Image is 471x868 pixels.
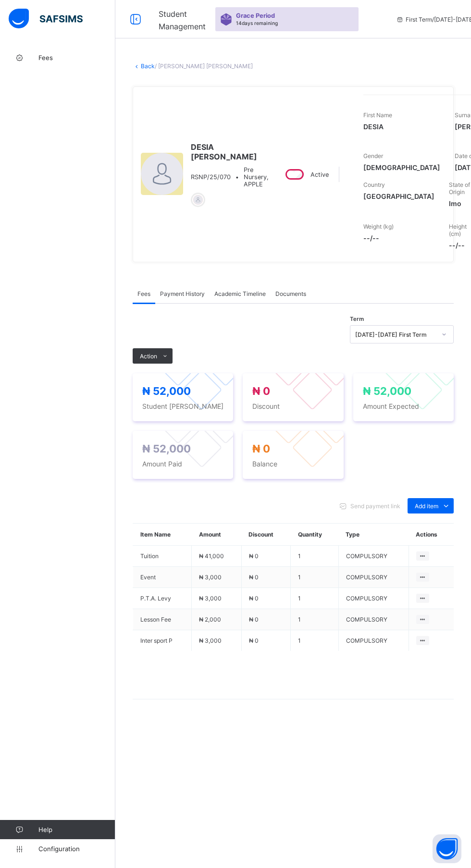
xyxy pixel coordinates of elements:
span: Active [310,171,329,178]
span: Fees [137,290,150,297]
span: Academic Timeline [214,290,266,297]
span: Payment History [160,290,205,297]
a: Back [141,62,155,70]
span: Amount Expected [363,402,444,410]
span: ₦ 41,000 [199,552,224,560]
td: 1 [291,630,339,651]
span: ₦ 3,000 [199,637,222,644]
span: Action [140,353,157,360]
span: Balance [252,460,334,468]
div: [DATE]-[DATE] First Term [355,331,436,338]
span: [GEOGRAPHIC_DATA] [363,192,434,200]
span: Amount Paid [142,460,223,468]
span: Add item [415,502,438,510]
span: DESIA [PERSON_NAME] [191,142,269,161]
span: Event [140,574,184,581]
img: safsims [9,9,83,29]
span: Term [350,316,364,322]
span: ₦ 0 [249,595,259,602]
span: Inter sport P [140,637,184,644]
td: COMPULSORY [338,588,409,609]
th: Discount [241,524,290,546]
span: 14 days remaining [236,20,278,26]
span: Student Management [159,9,206,31]
span: ₦ 0 [249,552,259,560]
span: [DEMOGRAPHIC_DATA] [363,163,440,171]
span: --/-- [363,234,434,242]
th: Amount [192,524,242,546]
span: Send payment link [350,502,400,510]
span: ₦ 52,000 [363,385,411,397]
span: Configuration [38,845,115,853]
span: RSNP/25/070 [191,173,231,181]
span: Fees [38,54,115,61]
th: Item Name [133,524,192,546]
td: COMPULSORY [338,630,409,651]
span: Lesson Fee [140,616,184,623]
span: ₦ 0 [249,616,259,623]
span: ₦ 0 [252,442,270,455]
th: Actions [409,524,454,546]
span: ₦ 52,000 [142,442,191,455]
span: Height (cm) [449,223,467,237]
button: Open asap [433,834,461,863]
td: COMPULSORY [338,546,409,567]
span: Student [PERSON_NAME] [142,402,223,410]
td: 1 [291,567,339,588]
div: • [191,166,269,188]
img: sticker-purple.71386a28dfed39d6af7621340158ba97.svg [220,13,232,25]
span: P.T.A. Levy [140,595,184,602]
td: COMPULSORY [338,567,409,588]
span: State of Origin [449,181,470,196]
span: First Name [363,111,392,119]
span: ₦ 0 [252,385,270,397]
span: ₦ 2,000 [199,616,221,623]
span: / [PERSON_NAME] [PERSON_NAME] [155,62,253,70]
span: Discount [252,402,334,410]
span: Country [363,181,385,188]
td: COMPULSORY [338,609,409,630]
span: ₦ 0 [249,574,259,581]
span: Grace Period [236,12,275,19]
span: ₦ 3,000 [199,574,222,581]
span: Tuition [140,552,184,560]
span: Weight (kg) [363,223,394,230]
span: Documents [275,290,306,297]
span: Help [38,826,115,833]
span: ₦ 3,000 [199,595,222,602]
td: 1 [291,609,339,630]
td: 1 [291,546,339,567]
span: ₦ 52,000 [142,385,191,397]
th: Type [338,524,409,546]
td: 1 [291,588,339,609]
span: Pre Nursery, APPLE [244,166,269,188]
th: Quantity [291,524,339,546]
span: Gender [363,152,383,159]
span: ₦ 0 [249,637,259,644]
span: DESIA [363,122,440,131]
